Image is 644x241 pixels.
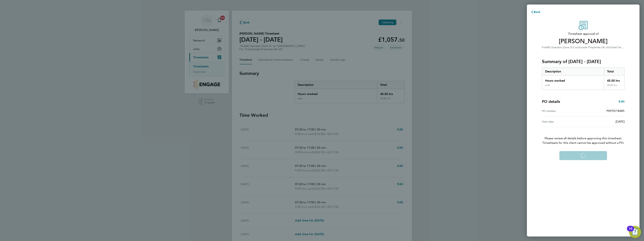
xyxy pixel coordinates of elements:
h4: PO details [542,99,560,104]
span: [PERSON_NAME] [542,38,624,45]
div: Summary of 22 - 28 Sep 2025 [542,68,624,90]
span: · [609,46,610,49]
button: Back [527,8,544,16]
span: · [572,46,573,49]
span: Timesheets for this client cannot be approved without a PO. [537,141,629,145]
span: Great Haddon 1A [610,45,631,49]
div: Start date [542,119,583,124]
a: Edit [619,99,624,104]
span: Forklift Operator (Zone 5) [542,46,572,49]
div: [DATE] [583,119,624,124]
span: P0970/18485 [606,109,624,113]
span: Timesheet approval of [542,32,624,36]
div: Total [604,68,624,75]
div: Description [542,68,604,75]
div: Hours worked [542,75,604,84]
div: PO number [542,109,583,113]
span: Countryside Properties UK Ltd [573,46,609,49]
span: Back [534,10,541,14]
div: 45.00 hrs [604,75,624,84]
h3: Summary of [DATE] - [DATE] [542,59,624,65]
p: Please review all details before approving this timesheet. [537,127,629,145]
span: Edit [619,100,624,103]
div: 45.00 hrs [604,84,624,90]
button: Open Resource Center, 10 new notifications [629,226,641,238]
div: 10 [629,229,632,233]
div: umb [545,84,550,87]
